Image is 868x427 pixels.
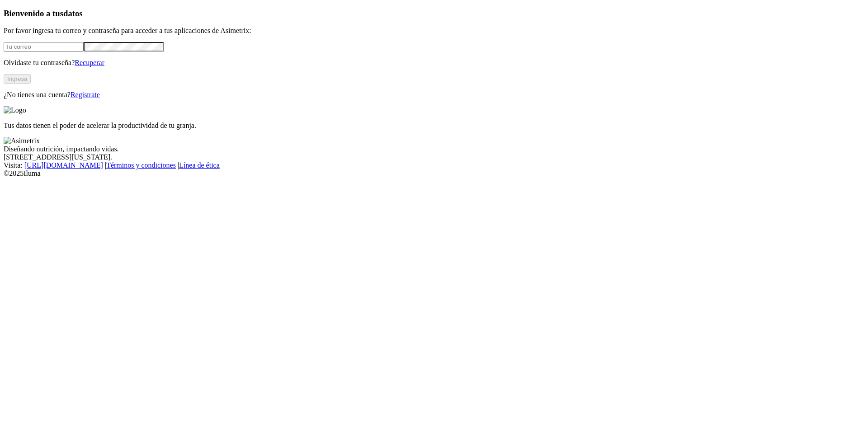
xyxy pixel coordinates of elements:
[4,9,864,19] h3: Bienvenido a tus
[4,59,864,67] p: Olvidaste tu contraseña?
[75,59,104,66] a: Recuperar
[179,161,220,169] a: Línea de ética
[4,27,864,35] p: Por favor ingresa tu correo y contraseña para acceder a tus aplicaciones de Asimetrix:
[4,42,84,52] input: Tu correo
[4,161,864,169] div: Visita : | |
[106,161,176,169] a: Términos y condiciones
[4,106,26,114] img: Logo
[4,169,864,178] div: © 2025 Iluma
[63,9,83,18] span: datos
[4,91,864,99] p: ¿No tienes una cuenta?
[4,153,864,161] div: [STREET_ADDRESS][US_STATE].
[4,122,864,130] p: Tus datos tienen el poder de acelerar la productividad de tu granja.
[4,145,864,153] div: Diseñando nutrición, impactando vidas.
[24,161,103,169] a: [URL][DOMAIN_NAME]
[4,137,40,145] img: Asimetrix
[71,91,100,99] a: Regístrate
[4,74,31,84] button: Ingresa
